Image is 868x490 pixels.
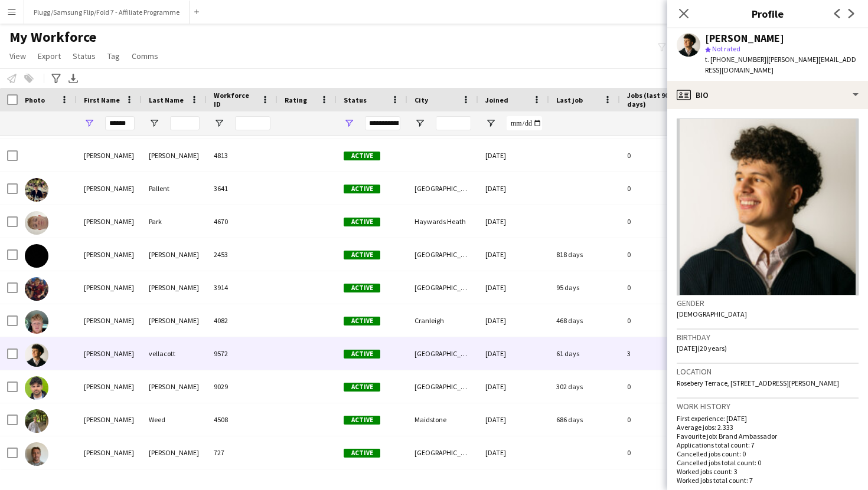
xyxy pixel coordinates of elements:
[344,416,380,425] span: Active
[84,96,120,104] span: First Name
[344,449,380,458] span: Active
[620,205,697,238] div: 0
[620,271,697,304] div: 0
[207,337,278,370] div: 9572
[25,211,48,235] img: Harvey Park
[77,304,142,337] div: [PERSON_NAME]
[677,458,859,467] p: Cancelled jobs total count: 0
[549,370,620,403] div: 302 days
[705,55,856,74] span: | [PERSON_NAME][EMAIL_ADDRESS][DOMAIN_NAME]
[620,172,697,205] div: 0
[9,28,96,46] span: My Workforce
[407,337,478,370] div: [GEOGRAPHIC_DATA]
[478,370,549,403] div: [DATE]
[667,6,868,21] h3: Profile
[207,370,278,403] div: 9029
[344,251,380,259] span: Active
[142,238,207,271] div: [PERSON_NAME]
[407,436,478,469] div: [GEOGRAPHIC_DATA]
[478,304,549,337] div: [DATE]
[105,116,135,130] input: First Name Filter Input
[677,432,859,440] p: Favourite job: Brand Ambassador
[25,343,48,367] img: harvey vellacott
[407,271,478,304] div: [GEOGRAPHIC_DATA]
[415,118,425,129] button: Open Filter Menu
[207,271,278,304] div: 3914
[677,332,859,343] h3: Birthday
[436,116,471,130] input: City Filter Input
[77,370,142,403] div: [PERSON_NAME]
[677,440,859,449] p: Applications total count: 7
[25,96,45,104] span: Photo
[285,96,307,104] span: Rating
[549,403,620,436] div: 686 days
[207,205,278,238] div: 4670
[142,337,207,370] div: vellacott
[25,178,48,202] img: Harvey Pallent
[142,370,207,403] div: [PERSON_NAME]
[207,403,278,436] div: 4508
[705,33,784,44] div: [PERSON_NAME]
[677,119,859,295] img: Crew avatar or photo
[677,379,839,387] span: Rosebery Terrace, [STREET_ADDRESS][PERSON_NAME]
[677,414,859,423] p: First experience: [DATE]
[25,244,48,268] img: Harvey Richards
[344,118,354,129] button: Open Filter Menu
[25,376,48,400] img: Harvey Waller
[620,403,697,436] div: 0
[478,172,549,205] div: [DATE]
[25,310,48,334] img: Harvey Stiles
[677,298,859,308] h3: Gender
[677,423,859,432] p: Average jobs: 2.333
[620,337,697,370] div: 3
[170,116,200,130] input: Last Name Filter Input
[620,238,697,271] div: 0
[478,436,549,469] div: [DATE]
[344,96,367,104] span: Status
[556,96,583,104] span: Last job
[142,205,207,238] div: Park
[77,238,142,271] div: [PERSON_NAME]
[705,55,766,64] span: t. [PHONE_NUMBER]
[142,403,207,436] div: Weed
[24,1,190,24] button: Plugg/Samsung Flip/Fold 7 - Affiliate Programme
[77,436,142,469] div: [PERSON_NAME]
[507,116,542,130] input: Joined Filter Input
[142,436,207,469] div: [PERSON_NAME]
[142,172,207,205] div: Pallent
[344,317,380,325] span: Active
[207,238,278,271] div: 2453
[677,310,747,318] span: [DEMOGRAPHIC_DATA]
[127,48,163,64] a: Comms
[207,172,278,205] div: 3641
[214,91,256,108] span: Workforce ID
[620,304,697,337] div: 0
[620,139,697,172] div: 0
[677,467,859,476] p: Worked jobs count: 3
[77,205,142,238] div: [PERSON_NAME]
[407,403,478,436] div: Maidstone
[77,172,142,205] div: [PERSON_NAME]
[677,476,859,485] p: Worked jobs total count: 7
[149,118,159,129] button: Open Filter Menu
[407,238,478,271] div: [GEOGRAPHIC_DATA]
[73,51,96,61] span: Status
[207,436,278,469] div: 727
[142,304,207,337] div: [PERSON_NAME]
[66,71,80,85] app-action-btn: Export XLSX
[677,401,859,412] h3: Work history
[77,403,142,436] div: [PERSON_NAME]
[415,96,428,104] span: City
[677,449,859,458] p: Cancelled jobs count: 0
[478,337,549,370] div: [DATE]
[344,284,380,292] span: Active
[478,271,549,304] div: [DATE]
[49,71,63,85] app-action-btn: Advanced filters
[667,81,868,109] div: Bio
[132,51,158,61] span: Comms
[25,277,48,301] img: Harvey Sawyer
[407,370,478,403] div: [GEOGRAPHIC_DATA]
[38,51,61,61] span: Export
[344,185,380,193] span: Active
[207,139,278,172] div: 4813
